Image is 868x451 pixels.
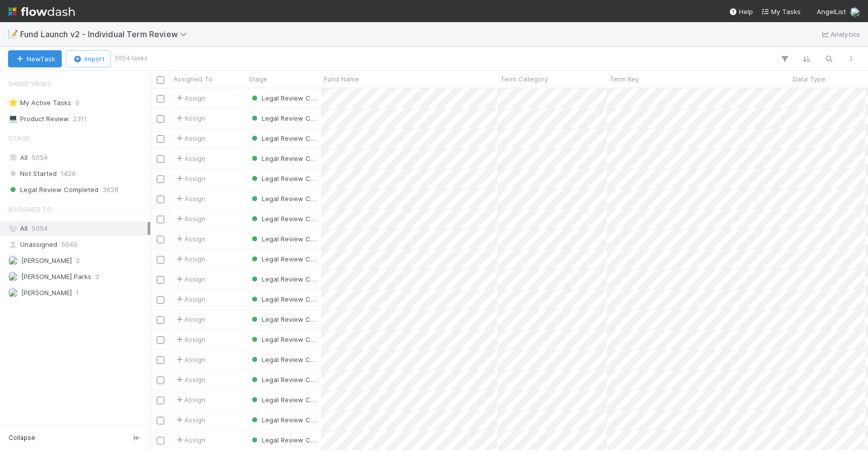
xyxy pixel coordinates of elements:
span: Assigned To [8,199,52,219]
input: Toggle Row Selected [157,437,164,444]
input: Toggle Row Selected [157,135,164,143]
span: Assign [174,334,205,344]
span: Legal Review Completed [250,275,340,283]
span: ⭐ [8,98,18,107]
div: Legal Review Completed [250,173,316,184]
span: Legal Review Completed [250,94,340,102]
span: Stage [249,74,267,84]
span: Collapse [9,433,35,442]
span: Assign [174,173,205,184]
span: Assigned To [173,74,212,84]
div: Legal Review Completed [250,113,316,123]
span: Term Key [610,74,639,84]
span: Legal Review Completed [250,335,340,343]
input: Toggle Row Selected [157,175,164,183]
span: 📝 [8,30,18,38]
div: Legal Review Completed [250,214,316,224]
span: Legal Review Completed [250,114,340,122]
span: Assign [174,153,205,163]
input: Toggle Row Selected [157,115,164,123]
span: Assign [174,354,205,365]
div: Legal Review Completed [250,314,316,324]
div: Legal Review Completed [250,93,316,103]
span: Assign [174,93,205,103]
img: avatar_5f70d5aa-aee0-4934-b4c6-fe98e66e39e6.png [8,272,18,282]
img: logo-inverted-e16ddd16eac7371096b0.svg [8,3,75,20]
span: Assign [174,194,205,204]
span: 0 [75,97,79,109]
div: Legal Review Completed [250,375,316,385]
span: Legal Review Completed [250,376,340,384]
span: Legal Review Completed [250,355,340,364]
span: Legal Review Completed [250,436,340,444]
span: Assign [174,113,205,123]
span: Assign [174,314,205,324]
span: My Tasks [761,8,801,16]
div: Legal Review Completed [250,294,316,304]
span: Legal Review Completed [250,416,340,424]
span: Legal Review Completed [250,255,340,263]
span: 2 [76,254,80,267]
span: 1 [76,287,79,299]
span: Assign [174,254,205,264]
span: Fund Name [324,74,359,84]
div: Legal Review Completed [250,153,316,163]
input: Toggle Row Selected [157,417,164,424]
span: Assign [174,274,205,284]
span: Legal Review Completed [250,315,340,323]
span: 3628 [102,184,119,196]
span: [PERSON_NAME] [21,289,72,297]
span: Legal Review Completed [250,154,340,162]
span: Fund Launch v2 - Individual Term Review [20,29,192,39]
div: Unassigned [8,238,148,251]
input: Toggle Row Selected [157,216,164,223]
div: Assign [174,435,205,445]
input: Toggle Row Selected [157,397,164,404]
span: Assign [174,294,205,304]
input: Toggle Row Selected [157,316,164,324]
div: Legal Review Completed [250,254,316,264]
span: 5054 [32,151,48,164]
span: Term Category [500,74,548,84]
span: Not Started [8,167,57,180]
span: Legal Review Completed [250,174,340,183]
div: Product Review [8,113,69,125]
span: 💻 [8,114,18,123]
div: Legal Review Completed [250,274,316,284]
input: Toggle All Rows Selected [157,76,164,84]
span: Assign [174,375,205,385]
small: 5054 tasks [115,54,148,63]
span: Legal Review Completed [250,235,340,243]
div: Assign [174,214,205,224]
span: 5054 [32,224,48,232]
input: Toggle Row Selected [157,196,164,203]
span: AngelList [817,8,846,16]
div: Legal Review Completed [250,334,316,344]
span: 5049 [61,238,77,251]
span: Saved Views [8,73,51,94]
div: Assign [174,133,205,143]
a: My Tasks [761,7,801,17]
span: Legal Review Completed [8,184,98,196]
span: [PERSON_NAME] [21,256,72,264]
img: avatar_d055a153-5d46-4590-b65c-6ad68ba65107.png [8,288,18,298]
div: Legal Review Completed [250,435,316,445]
input: Toggle Row Selected [157,276,164,284]
div: Legal Review Completed [250,133,316,143]
span: 2 [95,270,99,283]
span: [PERSON_NAME] Parks [21,273,91,281]
span: Assign [174,395,205,405]
div: Legal Review Completed [250,415,316,425]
